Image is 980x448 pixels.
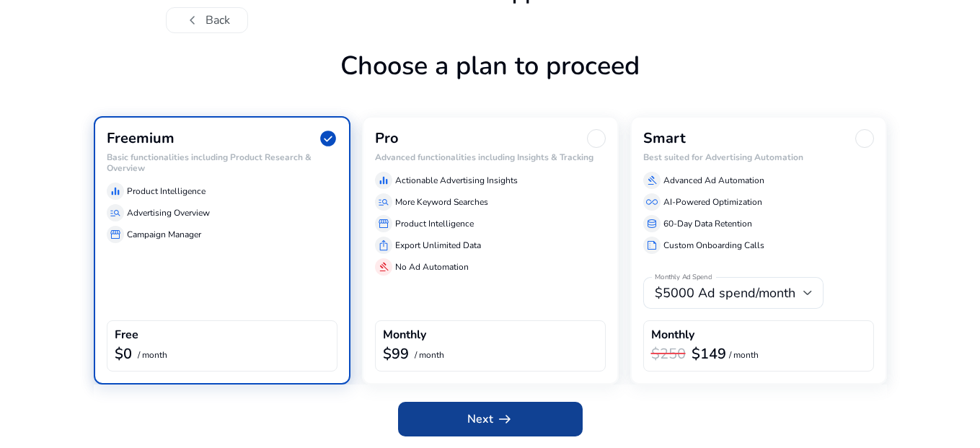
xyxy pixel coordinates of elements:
h3: Freemium [107,130,175,147]
span: arrow_right_alt [496,410,513,428]
h4: Free [115,328,138,342]
span: storefront [110,229,121,240]
h1: Choose a plan to proceed [94,50,887,116]
b: $99 [383,344,409,364]
p: Advertising Overview [127,206,210,219]
span: ios_share [378,240,389,251]
p: No Ad Automation [395,260,469,273]
p: / month [729,351,759,360]
span: $5000 Ad spend/month [655,284,795,302]
span: equalizer [378,175,389,186]
h3: Smart [643,130,686,147]
h4: Monthly [383,328,426,342]
span: manage_search [110,207,121,219]
p: Campaign Manager [127,228,201,241]
h4: Monthly [651,328,694,342]
span: gavel [378,261,389,273]
span: equalizer [110,185,121,197]
mat-label: Monthly Ad Spend [655,273,712,283]
span: database [646,218,658,229]
p: More Keyword Searches [395,196,488,208]
span: manage_search [378,196,389,208]
span: Next [467,410,513,428]
p: Export Unlimited Data [395,239,481,252]
h6: Advanced functionalities including Insights & Tracking [375,152,606,162]
p: Advanced Ad Automation [663,174,764,187]
p: AI-Powered Optimization [663,196,762,208]
button: chevron_leftBack [166,7,248,33]
h3: $250 [651,346,686,363]
p: / month [415,351,444,360]
p: Custom Onboarding Calls [663,239,764,252]
h6: Best suited for Advertising Automation [643,152,874,162]
span: chevron_left [184,12,201,29]
span: summarize [646,240,658,251]
span: all_inclusive [646,196,658,208]
span: storefront [378,218,389,229]
b: $0 [115,344,132,364]
p: / month [138,351,167,360]
h6: Basic functionalities including Product Research & Overview [107,152,337,173]
h3: Pro [375,130,399,147]
span: check_circle [319,129,337,148]
button: Nextarrow_right_alt [398,402,583,436]
p: 60-Day Data Retention [663,217,752,230]
b: $149 [692,344,726,364]
p: Product Intelligence [127,185,206,198]
p: Actionable Advertising Insights [395,174,518,187]
p: Product Intelligence [395,217,474,230]
span: gavel [646,175,658,186]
